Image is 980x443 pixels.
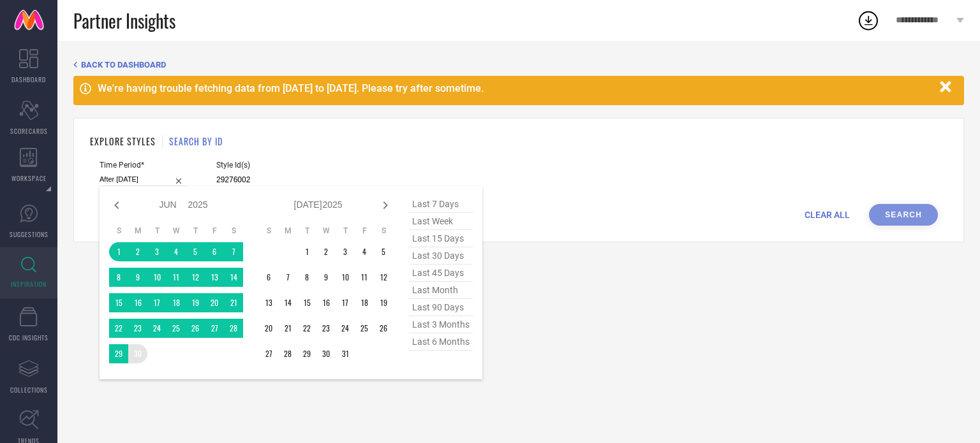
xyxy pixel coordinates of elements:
[186,242,205,261] td: Thu Jun 05 2025
[216,161,401,170] span: Style Id(s)
[186,293,205,312] td: Thu Jun 19 2025
[297,344,316,363] td: Tue Jul 29 2025
[336,268,355,287] td: Thu Jul 10 2025
[355,293,374,312] td: Fri Jul 18 2025
[316,268,336,287] td: Wed Jul 09 2025
[224,242,243,261] td: Sat Jun 07 2025
[336,319,355,338] td: Thu Jul 24 2025
[316,242,336,261] td: Wed Jul 02 2025
[374,226,393,236] th: Saturday
[11,75,46,84] span: DASHBOARD
[128,226,147,236] th: Monday
[374,268,393,287] td: Sat Jul 12 2025
[147,319,167,338] td: Tue Jun 24 2025
[409,282,473,299] span: last month
[259,293,278,312] td: Sun Jul 13 2025
[409,316,473,333] span: last 3 months
[10,385,48,395] span: COLLECTIONS
[100,173,188,186] input: Select time period
[224,319,243,338] td: Sat Jun 28 2025
[167,319,186,338] td: Wed Jun 25 2025
[297,226,316,236] th: Tuesday
[409,333,473,351] span: last 6 months
[355,319,374,338] td: Fri Jul 25 2025
[336,293,355,312] td: Thu Jul 17 2025
[409,299,473,316] span: last 90 days
[336,344,355,363] td: Thu Jul 31 2025
[224,268,243,287] td: Sat Jun 14 2025
[409,230,473,247] span: last 15 days
[167,268,186,287] td: Wed Jun 11 2025
[10,126,48,136] span: SCORECARDS
[409,196,473,213] span: last 7 days
[147,226,167,236] th: Tuesday
[147,242,167,261] td: Tue Jun 03 2025
[336,242,355,261] td: Thu Jul 03 2025
[278,344,297,363] td: Mon Jul 28 2025
[100,161,188,170] span: Time Period*
[805,210,850,220] span: CLEAR ALL
[98,82,933,94] div: We're having trouble fetching data from [DATE] to [DATE]. Please try after sometime.
[224,226,243,236] th: Saturday
[109,242,128,261] td: Sun Jun 01 2025
[297,242,316,261] td: Tue Jul 01 2025
[109,268,128,287] td: Sun Jun 08 2025
[409,247,473,265] span: last 30 days
[128,293,147,312] td: Mon Jun 16 2025
[147,268,167,287] td: Tue Jun 10 2025
[205,293,224,312] td: Fri Jun 20 2025
[297,268,316,287] td: Tue Jul 08 2025
[205,319,224,338] td: Fri Jun 27 2025
[316,293,336,312] td: Wed Jul 16 2025
[278,293,297,312] td: Mon Jul 14 2025
[128,242,147,261] td: Mon Jun 02 2025
[297,293,316,312] td: Tue Jul 15 2025
[186,319,205,338] td: Thu Jun 26 2025
[73,8,175,34] span: Partner Insights
[109,293,128,312] td: Sun Jun 15 2025
[109,319,128,338] td: Sun Jun 22 2025
[316,344,336,363] td: Wed Jul 30 2025
[259,226,278,236] th: Sunday
[259,268,278,287] td: Sun Jul 06 2025
[186,226,205,236] th: Thursday
[73,60,964,69] div: Back TO Dashboard
[128,319,147,338] td: Mon Jun 23 2025
[355,226,374,236] th: Friday
[109,198,124,213] div: Previous month
[409,265,473,282] span: last 45 days
[11,173,47,183] span: WORKSPACE
[374,242,393,261] td: Sat Jul 05 2025
[147,293,167,312] td: Tue Jun 17 2025
[259,319,278,338] td: Sun Jul 20 2025
[297,319,316,338] td: Tue Jul 22 2025
[205,268,224,287] td: Fri Jun 13 2025
[167,293,186,312] td: Wed Jun 18 2025
[81,60,166,69] span: BACK TO DASHBOARD
[128,268,147,287] td: Mon Jun 09 2025
[316,319,336,338] td: Wed Jul 23 2025
[278,268,297,287] td: Mon Jul 07 2025
[169,134,223,148] h1: SEARCH BY ID
[278,319,297,338] td: Mon Jul 21 2025
[336,226,355,236] th: Thursday
[90,134,156,148] h1: EXPLORE STYLES
[167,242,186,261] td: Wed Jun 04 2025
[11,279,47,289] span: INSPIRATION
[409,213,473,230] span: last week
[355,242,374,261] td: Fri Jul 04 2025
[355,268,374,287] td: Fri Jul 11 2025
[216,173,401,187] input: Enter comma separated style ids e.g. 12345, 67890
[316,226,336,236] th: Wednesday
[9,333,48,342] span: CDC INSIGHTS
[10,229,48,239] span: SUGGESTIONS
[374,293,393,312] td: Sat Jul 19 2025
[378,198,393,213] div: Next month
[109,226,128,236] th: Sunday
[205,242,224,261] td: Fri Jun 06 2025
[109,344,128,363] td: Sun Jun 29 2025
[205,226,224,236] th: Friday
[167,226,186,236] th: Wednesday
[186,268,205,287] td: Thu Jun 12 2025
[857,9,880,32] div: Open download list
